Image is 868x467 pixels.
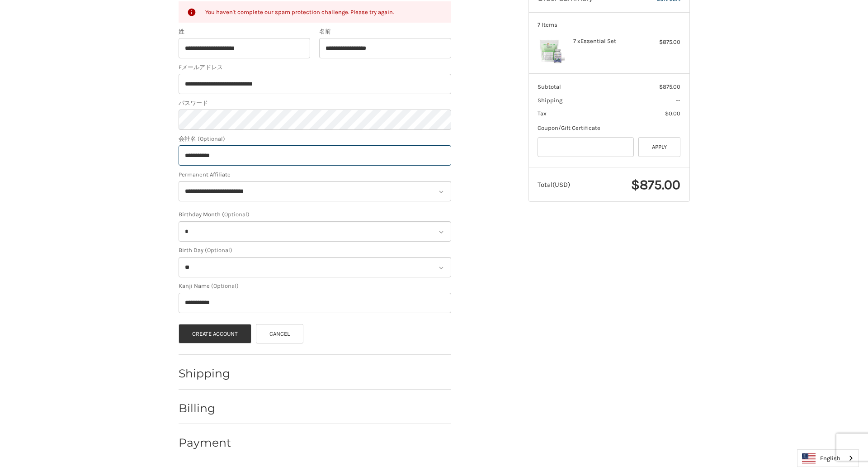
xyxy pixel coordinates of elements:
span: $0.00 [665,110,680,117]
small: (Optional) [211,282,239,289]
h2: Billing [179,401,231,415]
h3: 7 Items [538,21,680,29]
span: Subtotal [538,83,561,90]
label: Permanent Affiliate [179,170,451,179]
small: (Optional) [222,211,250,218]
a: Cancel [256,324,304,343]
div: $875.00 [645,38,680,47]
span: $875.00 [659,83,680,90]
button: Apply [638,137,681,157]
small: (Optional) [198,135,225,142]
label: Birth Day [179,246,451,255]
label: 会社名 [179,134,451,143]
label: Eメールアドレス [179,63,451,72]
h2: Shipping [179,367,231,381]
input: Gift Certificate or Coupon Code [538,137,634,157]
label: Birthday Month [179,210,451,219]
h4: 7 x Essential Set [573,38,642,45]
small: (Optional) [205,247,232,253]
span: Total (USD) [538,181,570,189]
h2: Payment [179,436,231,450]
span: $875.00 [631,176,680,193]
label: 名前 [319,27,451,36]
span: Shipping [538,97,562,104]
span: -- [676,97,680,104]
div: You haven't complete our spam protection challenge. Please try again. [205,7,443,17]
div: Coupon/Gift Certificate [538,124,680,133]
label: パスワード [179,99,451,108]
label: Kanji Name [179,281,451,291]
button: Create Account [179,324,252,343]
label: 姓 [179,27,311,36]
span: Tax [538,110,547,117]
